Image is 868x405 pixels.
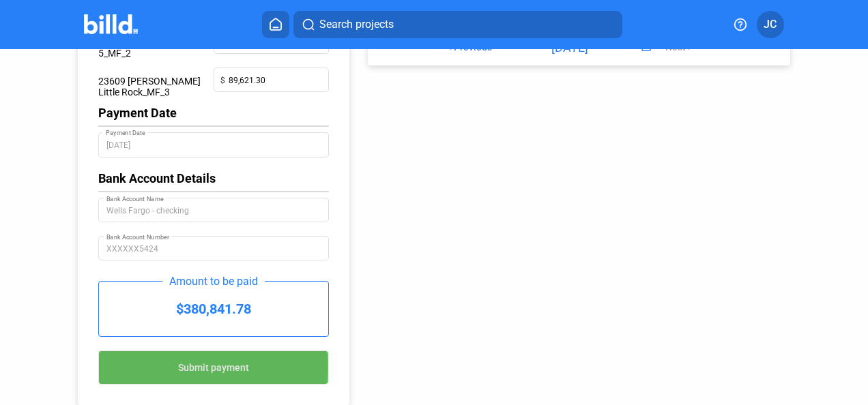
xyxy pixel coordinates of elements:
[98,171,329,185] div: Bank Account Details
[319,16,394,33] span: Search projects
[98,350,329,385] button: Submit payment
[764,16,777,33] span: JC
[220,69,229,88] span: $
[98,67,214,106] div: 23609 [PERSON_NAME] Little Rock_MF_3
[84,14,138,34] img: Billd Company Logo
[637,38,655,57] button: Open calendar
[293,11,622,38] button: Search projects
[178,363,249,374] span: Submit payment
[229,69,321,88] input: 0.00
[162,275,265,288] div: Amount to be paid
[757,11,784,38] button: JC
[98,106,329,120] div: Payment Date
[99,282,328,336] div: $380,841.78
